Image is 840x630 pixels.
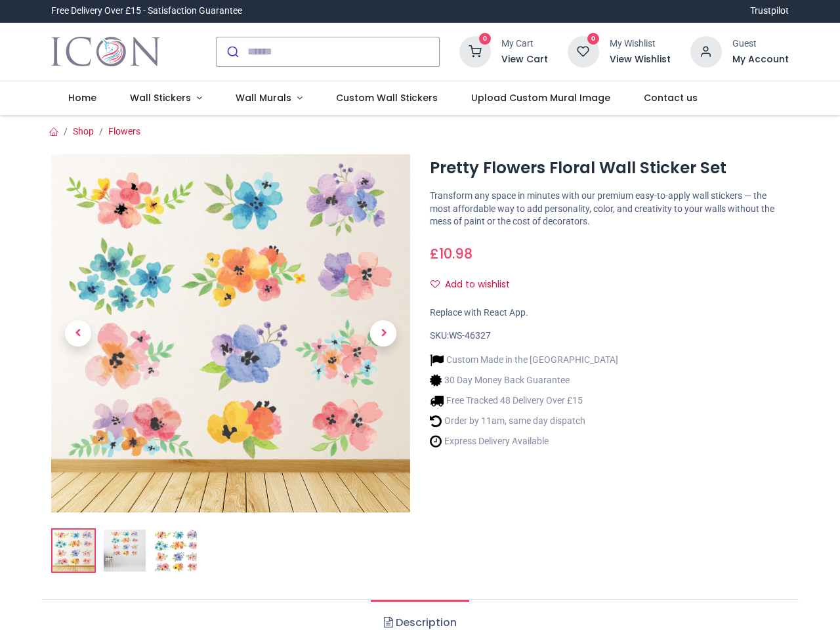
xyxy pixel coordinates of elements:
[370,320,396,346] span: Next
[430,329,789,343] div: SKU:
[219,81,319,115] a: Wall Murals
[471,91,610,104] span: Upload Custom Mural Image
[51,33,159,70] a: Logo of Icon Wall Stickers
[52,530,94,572] img: Pretty Flowers Floral Wall Sticker Set
[356,208,410,459] a: Next
[459,45,491,56] a: 0
[732,53,789,66] a: My Account
[51,208,105,459] a: Previous
[610,53,671,66] a: View Wishlist
[568,45,599,56] a: 0
[430,157,789,179] h1: Pretty Flowers Floral Wall Sticker Set
[430,244,472,263] span: £
[336,91,438,104] span: Custom Wall Stickers
[449,330,491,341] span: WS-46327
[51,5,242,18] div: Free Delivery Over £15 - Satisfaction Guarantee
[430,434,618,448] li: Express Delivery Available
[479,33,492,45] sup: 0
[430,414,618,428] li: Order by 11am, same day dispatch
[130,91,191,104] span: Wall Stickers
[430,394,618,408] li: Free Tracked 48 Delivery Over £15
[610,37,671,51] div: My Wishlist
[108,126,140,136] a: Flowers
[51,154,410,513] img: Pretty Flowers Floral Wall Sticker Set
[501,37,548,51] div: My Cart
[51,33,159,70] img: Icon Wall Stickers
[217,37,247,66] button: Submit
[104,530,146,572] img: WS-46327-02
[430,274,521,296] button: Add to wishlistAdd to wishlist
[155,530,197,572] img: WS-46327-03
[114,81,219,115] a: Wall Stickers
[501,53,548,66] a: View Cart
[430,306,789,320] div: Replace with React App.
[430,190,789,228] p: Transform any space in minutes with our premium easy-to-apply wall stickers — the most affordable...
[236,91,291,104] span: Wall Murals
[430,353,618,367] li: Custom Made in the [GEOGRAPHIC_DATA]
[439,244,472,263] span: 10.98
[68,91,96,104] span: Home
[430,373,618,387] li: 30 Day Money Back Guarantee
[587,33,600,45] sup: 0
[750,5,789,18] a: Trustpilot
[65,320,91,346] span: Previous
[732,37,789,51] div: Guest
[73,126,94,136] a: Shop
[430,280,440,289] i: Add to wishlist
[644,91,698,104] span: Contact us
